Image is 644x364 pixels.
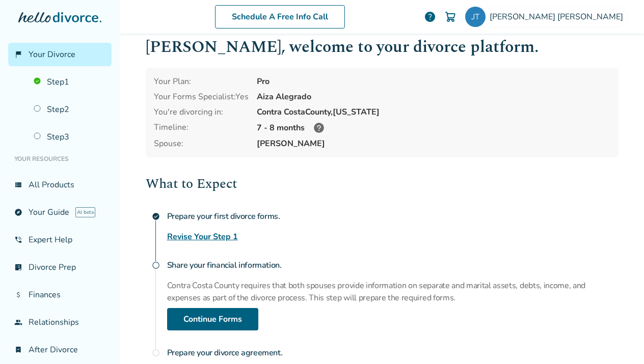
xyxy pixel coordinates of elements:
a: Step1 [28,70,112,94]
span: radio_button_unchecked [152,261,160,269]
div: Pro [257,76,610,87]
img: Jared Tabayoyon [465,7,486,27]
a: help [424,11,436,23]
a: list_alt_checkDivorce Prep [8,256,112,279]
h2: What to Expect [146,174,619,194]
span: Spouse: [154,138,249,149]
a: exploreYour GuideAI beta [8,201,112,224]
h1: [PERSON_NAME] , welcome to your divorce platform. [146,35,619,60]
div: Your Plan: [154,76,249,87]
span: group [14,318,22,326]
a: attach_moneyFinances [8,283,112,306]
span: bookmark_check [14,346,22,354]
span: attach_money [14,291,22,299]
h4: Share your financial information. [167,255,619,275]
a: Step2 [28,98,112,121]
a: Revise Your Step 1 [167,231,238,243]
span: Your Divorce [29,49,75,60]
h4: Prepare your divorce agreement. [167,343,619,363]
a: Continue Forms [167,308,258,330]
span: explore [14,208,22,216]
div: Aiza Alegrado [257,91,610,102]
span: [PERSON_NAME] [257,138,610,149]
p: Contra Costa County requires that both spouses provide information on separate and marital assets... [167,279,619,304]
a: groupRelationships [8,311,112,334]
span: AI beta [75,207,95,217]
a: bookmark_checkAfter Divorce [8,338,112,361]
a: phone_in_talkExpert Help [8,228,112,251]
div: Timeline: [154,122,249,134]
span: view_list [14,181,22,189]
span: phone_in_talk [14,236,22,244]
span: radio_button_unchecked [152,349,160,357]
div: Contra Costa County, [US_STATE] [257,106,610,118]
span: check_circle [152,212,160,220]
div: 7 - 8 months [257,122,610,134]
a: flag_2Your Divorce [8,43,112,66]
a: view_listAll Products [8,173,112,197]
h4: Prepare your first divorce forms. [167,206,619,227]
img: Cart [444,11,457,23]
iframe: Chat Widget [593,315,644,364]
span: [PERSON_NAME] [PERSON_NAME] [490,11,627,22]
div: You're divorcing in: [154,106,249,118]
a: Schedule A Free Info Call [215,5,345,29]
div: Your Forms Specialist: Yes [154,91,249,102]
a: Step3 [28,125,112,149]
span: flag_2 [14,50,22,59]
span: list_alt_check [14,263,22,271]
li: Your Resources [8,149,112,169]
